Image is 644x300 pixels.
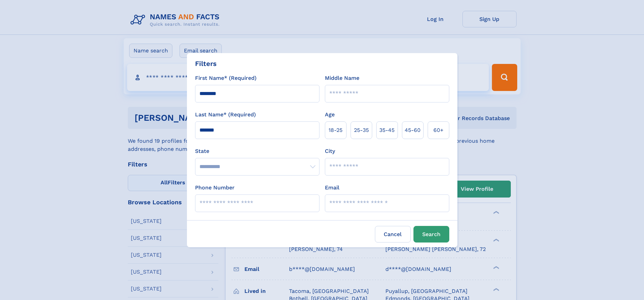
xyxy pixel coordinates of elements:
span: 18‑25 [329,126,342,134]
button: Search [413,226,449,243]
span: 45‑60 [405,126,421,134]
span: 35‑45 [379,126,395,134]
label: Email [325,184,339,192]
label: Middle Name [325,74,359,82]
span: 60+ [433,126,444,134]
label: Phone Number [195,184,235,192]
label: Cancel [375,226,411,243]
label: Age [325,111,335,119]
label: First Name* (Required) [195,74,257,82]
div: Filters [195,59,217,69]
label: State [195,147,319,155]
label: City [325,147,335,155]
span: 25‑35 [354,126,369,134]
label: Last Name* (Required) [195,111,256,119]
